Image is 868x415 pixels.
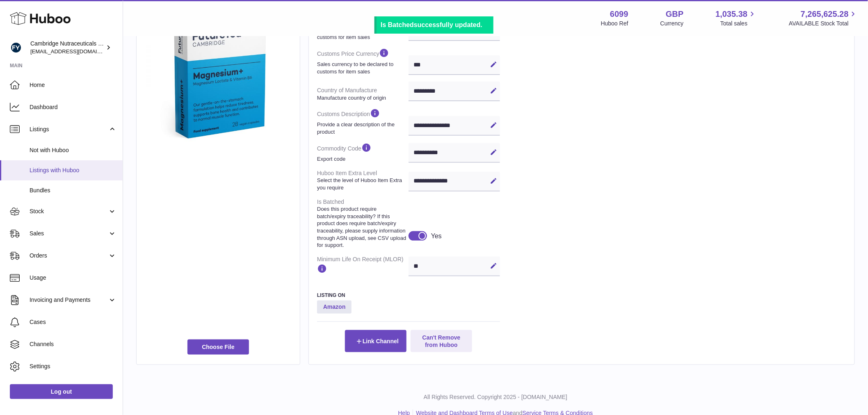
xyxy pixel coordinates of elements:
[317,121,407,135] strong: Provide a clear description of the product
[30,363,116,370] span: Settings
[317,94,407,102] strong: Manufacture country of origin
[30,48,121,55] span: [EMAIL_ADDRESS][DOMAIN_NAME]
[666,9,683,20] strong: GBP
[30,340,116,348] span: Channels
[130,394,861,401] p: All Rights Reserved. Copyright 2025 - [DOMAIN_NAME]
[601,20,628,27] div: Huboo Ref
[30,318,116,326] span: Cases
[345,330,407,352] button: Link Channel
[431,232,442,241] div: Yes
[145,0,292,147] img: 1619447755.png
[317,166,409,195] dt: Huboo Item Extra Level
[30,166,116,174] span: Listings with Huboo
[30,296,108,304] span: Invoicing and Payments
[30,81,116,89] span: Home
[30,146,116,154] span: Not with Huboo
[317,83,409,105] dt: Country of Manufacture
[660,20,684,27] div: Currency
[317,301,352,314] strong: Amazon
[610,9,628,20] strong: 6099
[317,195,409,252] dt: Is Batched
[30,252,108,260] span: Orders
[789,20,858,27] span: AVAILABLE Stock Total
[317,139,409,166] dt: Commodity Code
[381,21,414,28] b: Is Batched
[317,205,407,249] strong: Does this product require batch/expiry traceability? If this product does require batch/expiry tr...
[801,9,849,20] span: 7,265,625.28
[317,105,409,139] dt: Customs Description
[30,230,108,237] span: Sales
[10,384,113,399] a: Log out
[30,40,104,55] div: Cambridge Nutraceuticals Ltd
[30,207,108,215] span: Stock
[30,103,116,111] span: Dashboard
[30,274,116,282] span: Usage
[187,340,249,354] span: Choose File
[317,252,409,280] dt: Minimum Life On Receipt (MLOR)
[30,125,108,133] span: Listings
[317,61,407,75] strong: Sales currency to be declared to customs for item sales
[720,20,757,27] span: Total sales
[716,9,748,20] span: 1,035.38
[411,330,472,352] button: Can't Remove from Huboo
[789,9,858,27] a: 7,265,625.28 AVAILABLE Stock Total
[317,44,409,78] dt: Customs Price Currency
[317,292,500,299] h3: Listing On
[381,21,489,30] div: successfully updated.
[317,177,407,191] strong: Select the level of Huboo Item Extra you require
[10,41,22,54] img: internalAdmin-6099@internal.huboo.com
[30,187,116,194] span: Bundles
[716,9,757,27] a: 1,035.38 Total sales
[317,155,407,163] strong: Export code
